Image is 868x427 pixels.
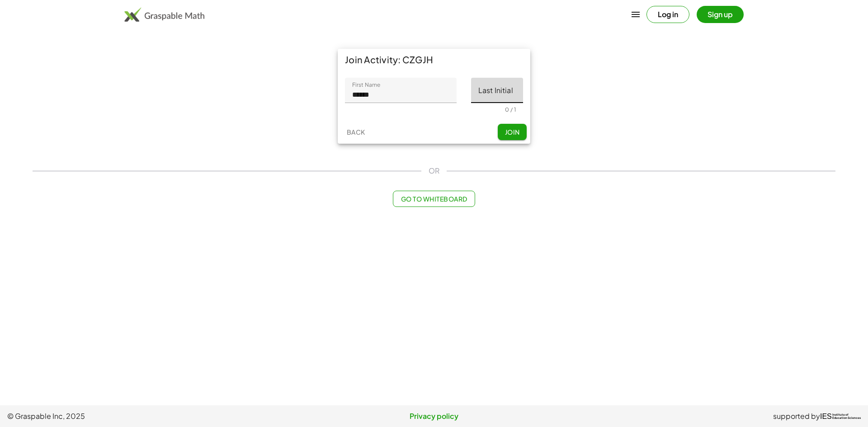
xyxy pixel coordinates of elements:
[505,128,519,136] span: Join
[773,411,820,422] span: supported by
[292,411,576,422] a: Privacy policy
[832,413,861,420] span: Institute of Education Sciences
[346,128,365,136] span: Back
[341,124,370,140] button: Back
[393,191,475,207] button: Go to Whiteboard
[697,6,744,23] button: Sign up
[820,411,861,422] a: IESInstitute ofEducation Sciences
[505,106,516,113] div: 0 / 1
[646,6,689,23] button: Log in
[429,165,439,176] span: OR
[401,195,467,203] span: Go to Whiteboard
[498,124,527,140] button: Join
[820,412,832,421] span: IES
[338,49,530,70] div: Join Activity: CZGJH
[7,411,292,422] span: © Graspable Inc, 2025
